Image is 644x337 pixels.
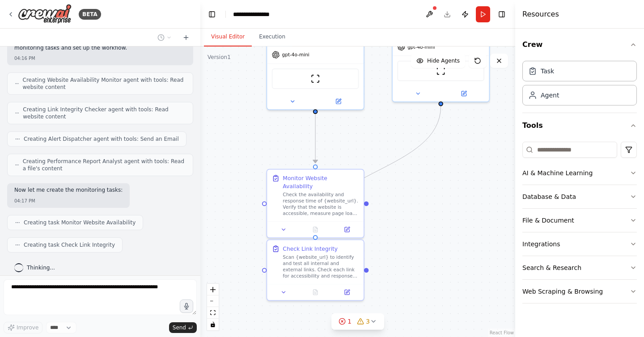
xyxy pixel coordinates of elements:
img: ScrapeWebsiteTool [436,66,445,76]
img: ScrapeWebsiteTool [311,74,320,84]
span: Hide Agents [427,57,460,64]
g: Edge from 581602d2-d6be-42b6-ac32-a6f8bf17a898 to 22fca426-0ded-445c-b69a-e80b02cf43d7 [311,106,445,235]
button: Hide Agents [411,54,465,68]
button: File & Document [522,209,637,232]
h4: Resources [522,9,559,20]
div: Crew [522,57,637,113]
div: Task [541,67,554,76]
g: Edge from d9c7e87d-c7e1-484a-a44e-f124732a7b23 to 2c3ec599-49de-40d6-af13-89aebd8f0fb2 [311,106,319,163]
div: gpt-4o-miniScrapeWebsiteTool [392,12,490,102]
button: Web Scraping & Browsing [522,280,637,303]
a: React Flow attribution [490,330,514,335]
button: Send [169,322,197,333]
button: Improve [4,322,42,333]
button: fit view [207,307,219,319]
span: Thinking... [27,264,55,271]
button: Tools [522,113,637,138]
div: File & Document [522,216,574,225]
button: Execution [252,28,292,46]
div: Check Link Integrity [283,245,338,253]
div: Integrations [522,240,560,249]
span: Send [173,324,186,331]
div: Monitor Website AvailabilityCheck the availability and response time of {website_url}. Verify tha... [267,169,364,238]
div: Agent [541,91,559,100]
button: Click to speak your automation idea [180,299,193,313]
span: Improve [17,324,38,331]
button: zoom out [207,295,219,307]
span: Creating task Check Link Integrity [24,241,115,249]
div: Database & Data [522,192,576,201]
span: Creating Performance Report Analyst agent with tools: Read a file's content [23,158,186,172]
div: 04:16 PM [14,55,186,62]
div: Check the availability and response time of {website_url}. Verify that the website is accessible,... [283,192,359,217]
button: Integrations [522,232,637,256]
span: gpt-4o-mini [282,52,309,58]
div: React Flow controls [207,284,219,330]
p: Now let me create the monitoring tasks: [14,187,123,194]
div: Tools [522,138,637,311]
button: No output available [299,225,332,234]
button: Visual Editor [204,28,252,46]
button: AI & Machine Learning [522,161,637,185]
div: Version 1 [208,54,231,61]
div: Monitor Website Availability [283,174,359,190]
button: Hide right sidebar [496,8,508,21]
span: gpt-4o-mini [407,44,435,50]
button: Search & Research [522,256,637,279]
button: Hide left sidebar [206,8,218,21]
nav: breadcrumb [233,10,279,19]
button: Open in side panel [334,287,360,297]
div: Scan {website_url} to identify and test all internal and external links. Check each link for acce... [283,254,359,279]
span: Creating Alert Dispatcher agent with tools: Send an Email [24,135,179,143]
button: No output available [299,287,332,297]
div: Check Link IntegrityScan {website_url} to identify and test all internal and external links. Chec... [267,240,364,301]
button: Open in side panel [334,225,360,234]
div: BETA [79,9,101,20]
button: zoom in [207,284,219,295]
button: Switch to previous chat [154,32,175,43]
div: AI & Machine Learning [522,168,593,177]
span: 1 [347,317,352,326]
img: Logo [18,4,72,24]
div: Web Scraping & Browsing [522,287,603,296]
div: Search & Research [522,263,581,272]
div: 04:17 PM [14,198,123,204]
div: gpt-4o-miniScrapeWebsiteTool [267,12,364,110]
button: Open in side panel [316,97,360,106]
button: toggle interactivity [207,319,219,330]
span: Creating Website Availability Monitor agent with tools: Read website content [23,76,186,91]
button: Crew [522,32,637,57]
button: Open in side panel [441,89,486,98]
button: Start a new chat [179,32,193,43]
span: 3 [366,317,370,326]
button: 13 [331,313,384,330]
button: Database & Data [522,185,637,208]
span: Creating Link Integrity Checker agent with tools: Read website content [23,106,186,120]
span: Creating task Monitor Website Availability [24,219,136,226]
